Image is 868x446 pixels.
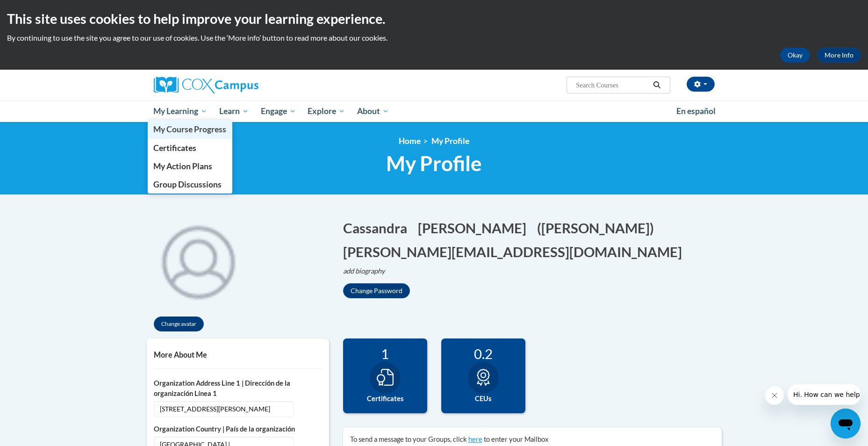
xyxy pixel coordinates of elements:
span: About [357,106,389,117]
span: Explore [308,106,345,117]
iframe: Close message [765,386,784,405]
h5: More About Me [154,350,322,359]
span: Engage [261,106,296,117]
div: 0.2 [448,345,518,362]
span: [STREET_ADDRESS][PERSON_NAME] [154,401,294,417]
div: Click to change the profile picture [147,209,250,312]
button: Edit screen name [537,218,660,237]
button: Change Password [343,283,410,298]
a: My Course Progress [148,120,233,138]
iframe: Button to launch messaging window [831,409,861,439]
label: Organization Address Line 1 | Dirección de la organización Línea 1 [154,378,322,399]
button: Edit biography [343,266,393,276]
span: My Action Plans [153,161,212,171]
h2: This site uses cookies to help improve your learning experience. [7,9,861,28]
img: profile avatar [147,209,250,312]
button: Edit email address [343,242,688,261]
a: More Info [817,48,861,63]
a: My Learning [148,101,214,122]
button: Change avatar [154,317,204,331]
button: Account Settings [687,77,715,92]
input: Search Courses [575,79,650,91]
span: Hi. How can we help? [6,7,76,14]
button: Edit last name [418,218,532,237]
label: CEUs [448,394,518,404]
button: Search [650,79,664,91]
div: Main menu [140,101,729,122]
span: Certificates [153,143,196,153]
label: Organization Country | País de la organización [154,424,322,434]
a: My Action Plans [148,157,233,175]
a: Learn [213,101,255,122]
span: Learn [219,106,249,117]
span: Group Discussions [153,180,222,189]
a: En español [670,101,722,121]
img: Cox Campus [154,77,258,94]
span: My Course Progress [153,124,226,134]
i: add biography [343,267,385,275]
span: My Profile [431,136,469,146]
span: to enter your Mailbox [484,435,548,443]
span: My Learning [153,106,207,117]
span: My Profile [386,151,482,176]
a: Home [399,136,421,146]
a: About [351,101,395,122]
label: Certificates [350,394,420,404]
a: Certificates [148,139,233,157]
span: To send a message to your Groups, click [350,435,467,443]
div: 1 [350,345,420,362]
span: En español [676,106,716,116]
a: Group Discussions [148,175,233,194]
p: By continuing to use the site you agree to our use of cookies. Use the ‘More info’ button to read... [7,33,861,43]
iframe: Message from company [788,384,861,405]
a: Explore [301,101,351,122]
button: Okay [780,48,810,63]
a: Engage [255,101,302,122]
button: Edit first name [343,218,413,237]
a: here [468,435,482,443]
